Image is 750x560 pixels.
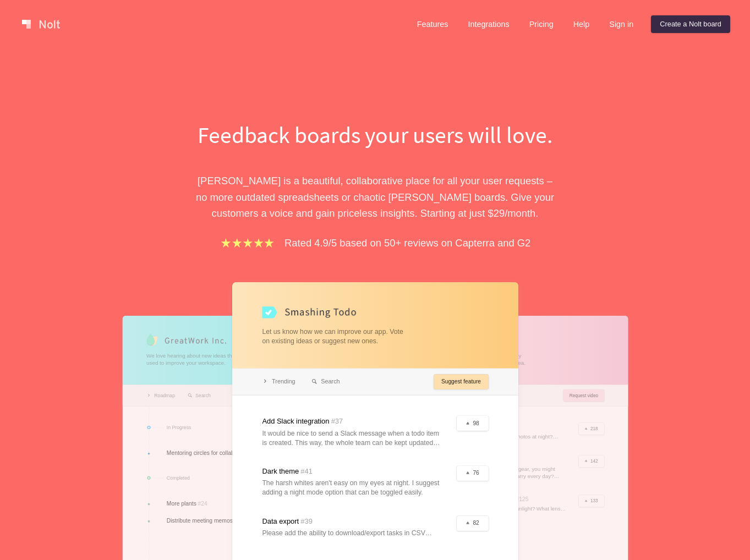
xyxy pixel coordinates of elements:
[284,235,530,251] p: Rated 4.9/5 based on 50+ reviews on Capterra and G2
[565,15,599,33] a: Help
[651,15,730,33] a: Create a Nolt board
[408,15,457,33] a: Features
[600,15,642,33] a: Sign in
[459,15,518,33] a: Integrations
[220,237,276,249] img: stars.b067e34983.png
[185,119,565,151] h1: Feedback boards your users will love.
[185,173,565,221] p: [PERSON_NAME] is a beautiful, collaborative place for all your user requests – no more outdated s...
[521,15,562,33] a: Pricing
